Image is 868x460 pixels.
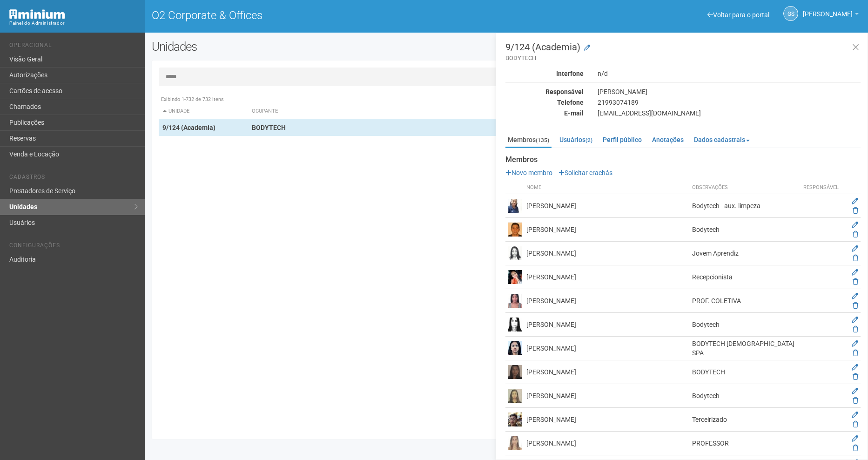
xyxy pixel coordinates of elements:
strong: BODYTECH [252,124,286,131]
td: [PERSON_NAME] [524,384,690,408]
td: [PERSON_NAME] [524,432,690,455]
a: Anotações [650,133,686,147]
a: Editar membro [852,221,858,229]
a: Excluir membro [853,230,858,238]
li: Configurações [9,242,138,252]
div: E-mail [498,109,591,117]
span: Gabriela Souza [803,1,853,18]
td: Recepcionista [690,265,798,289]
img: user.png [508,199,522,213]
a: Editar membro [852,435,858,442]
img: Minium [9,9,65,19]
a: Solicitar crachás [558,169,612,176]
a: Excluir membro [853,420,858,428]
td: [PERSON_NAME] [524,408,690,432]
td: [PERSON_NAME] [524,242,690,265]
td: [PERSON_NAME] [524,289,690,313]
td: [PERSON_NAME] [524,313,690,337]
a: Excluir membro [853,302,858,309]
th: Ocupante: activate to sort column ascending [248,104,555,119]
a: Usuários(2) [557,133,595,147]
img: user.png [508,389,522,403]
div: Exibindo 1-732 de 732 itens [159,95,854,104]
img: user.png [508,270,522,284]
div: Responsável [498,88,591,96]
a: Modificar a unidade [584,43,590,53]
div: [EMAIL_ADDRESS][DOMAIN_NAME] [591,109,868,117]
a: Excluir membro [853,444,858,452]
small: (135) [536,137,549,143]
a: Editar membro [852,316,858,324]
td: Bodytech [690,384,798,408]
td: PROFESSOR [690,432,798,455]
img: user.png [508,436,522,450]
div: n/d [591,69,868,78]
strong: 9/124 (Academia) [162,124,215,131]
td: Bodytech [690,218,798,242]
td: BODYTECH [DEMOGRAPHIC_DATA] SPA [690,337,798,360]
td: [PERSON_NAME] [524,360,690,384]
img: user.png [508,223,522,237]
td: Terceirizado [690,408,798,432]
td: Bodytech [690,313,798,337]
small: (2) [585,137,592,143]
a: Perfil público [600,133,644,147]
div: Painel do Administrador [9,19,138,27]
a: Excluir membro [853,373,858,380]
img: user.png [508,341,522,355]
a: Excluir membro [853,207,858,214]
img: user.png [508,246,522,260]
a: [PERSON_NAME] [803,12,859,19]
h1: O2 Corporate & Offices [152,9,499,21]
li: Cadastros [9,174,138,183]
th: Unidade: activate to sort column descending [159,104,248,119]
div: Telefone [498,98,591,107]
a: Novo membro [505,169,552,176]
div: 21993074189 [591,98,868,107]
a: Editar membro [852,292,858,300]
td: BODYTECH [690,360,798,384]
strong: Membros [505,156,861,164]
td: PROF. COLETIVA [690,289,798,313]
small: BODYTECH [505,54,861,62]
th: Observações [690,182,798,194]
td: Jovem Aprendiz [690,242,798,265]
div: Interfone [498,69,591,78]
td: [PERSON_NAME] [524,265,690,289]
a: Editar membro [852,387,858,395]
a: Dados cadastrais [692,133,752,147]
a: Excluir membro [853,278,858,285]
a: Editar membro [852,364,858,371]
a: Editar membro [852,197,858,205]
td: [PERSON_NAME] [524,194,690,218]
td: [PERSON_NAME] [524,337,690,360]
a: Editar membro [852,269,858,276]
a: GS [783,6,798,21]
div: [PERSON_NAME] [591,88,868,96]
a: Excluir membro [853,254,858,262]
a: Excluir membro [853,397,858,404]
h2: Unidades [152,40,439,54]
a: Membros(135) [505,133,552,148]
th: Responsável [798,182,844,194]
a: Editar membro [852,245,858,252]
h3: 9/124 (Academia) [505,42,861,62]
td: Bodytech - aux. limpeza [690,194,798,218]
img: user.png [508,294,522,308]
th: Nome [524,182,690,194]
img: user.png [508,318,522,331]
img: user.png [508,413,522,426]
a: Excluir membro [853,325,858,333]
a: Editar membro [852,411,858,419]
a: Voltar para o portal [707,11,769,19]
a: Excluir membro [853,349,858,357]
img: user.png [508,365,522,379]
li: Operacional [9,42,138,52]
td: [PERSON_NAME] [524,218,690,242]
a: Editar membro [852,340,858,347]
